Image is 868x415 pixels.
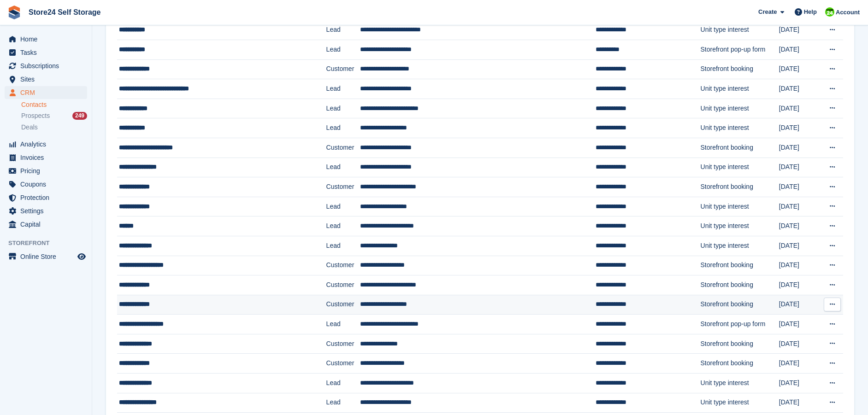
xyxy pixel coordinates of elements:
td: [DATE] [779,315,820,334]
span: Coupons [20,178,76,191]
td: Unit type interest [701,79,779,99]
span: Invoices [20,151,76,164]
td: Lead [326,216,360,236]
td: Customer [326,354,360,374]
td: Unit type interest [701,20,779,40]
td: Lead [326,79,360,99]
td: Lead [326,99,360,118]
img: stora-icon-8386f47178a22dfd0bd8f6a31ec36ba5ce8667c1dd55bd0f319d3a0aa187defe.svg [7,6,21,19]
td: [DATE] [779,216,820,236]
span: Protection [20,191,76,204]
a: Preview store [76,251,87,262]
td: Customer [326,138,360,158]
td: [DATE] [779,354,820,374]
td: Storefront pop-up form [701,40,779,59]
td: [DATE] [779,40,820,59]
span: Prospects [21,111,50,120]
a: menu [5,73,87,86]
span: Home [20,33,76,46]
a: menu [5,86,87,99]
td: Storefront booking [701,334,779,354]
a: menu [5,191,87,204]
td: Lead [326,40,360,59]
span: Pricing [20,164,76,177]
td: [DATE] [779,138,820,158]
td: Customer [326,334,360,354]
span: Deals [21,123,38,132]
td: Storefront booking [701,354,779,374]
td: Customer [326,59,360,79]
span: Sites [20,73,76,86]
a: menu [5,46,87,59]
td: Unit type interest [701,393,779,413]
td: Lead [326,315,360,334]
img: Robert Sears [825,7,834,17]
td: Storefront booking [701,138,779,158]
span: Storefront [8,239,92,248]
a: Store24 Self Storage [25,5,105,20]
td: [DATE] [779,197,820,216]
td: Storefront booking [701,177,779,197]
td: [DATE] [779,275,820,295]
td: [DATE] [779,59,820,79]
a: menu [5,250,87,263]
td: Unit type interest [701,118,779,138]
td: Unit type interest [701,197,779,216]
td: [DATE] [779,236,820,256]
a: Deals [21,123,87,132]
td: Unit type interest [701,99,779,118]
td: Storefront booking [701,295,779,315]
a: menu [5,59,87,72]
td: [DATE] [779,118,820,138]
span: Tasks [20,46,76,59]
td: Customer [326,275,360,295]
td: Unit type interest [701,374,779,393]
td: [DATE] [779,374,820,393]
a: menu [5,138,87,151]
span: CRM [20,86,76,99]
td: Unit type interest [701,158,779,177]
td: Lead [326,118,360,138]
td: [DATE] [779,158,820,177]
td: [DATE] [779,334,820,354]
a: Prospects 249 [21,111,87,121]
td: [DATE] [779,177,820,197]
a: menu [5,205,87,217]
td: Customer [326,256,360,275]
td: Customer [326,295,360,315]
td: Lead [326,236,360,256]
span: Settings [20,205,76,217]
td: Storefront pop-up form [701,315,779,334]
td: [DATE] [779,295,820,315]
td: [DATE] [779,99,820,118]
a: menu [5,164,87,177]
a: menu [5,33,87,46]
td: Storefront booking [701,275,779,295]
span: Create [758,7,777,17]
td: Lead [326,374,360,393]
td: Lead [326,393,360,413]
a: menu [5,151,87,164]
td: Storefront booking [701,59,779,79]
td: Unit type interest [701,216,779,236]
td: Lead [326,158,360,177]
span: Capital [20,218,76,231]
td: Storefront booking [701,256,779,275]
td: [DATE] [779,393,820,413]
td: Customer [326,177,360,197]
td: Unit type interest [701,236,779,256]
a: menu [5,218,87,231]
span: Online Store [20,250,76,263]
a: Contacts [21,100,87,109]
a: menu [5,178,87,191]
div: 249 [72,112,87,120]
span: Subscriptions [20,59,76,72]
td: [DATE] [779,20,820,40]
span: Account [836,8,860,17]
span: Help [804,7,817,17]
td: Lead [326,20,360,40]
td: Lead [326,197,360,216]
td: [DATE] [779,79,820,99]
td: [DATE] [779,256,820,275]
span: Analytics [20,138,76,151]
